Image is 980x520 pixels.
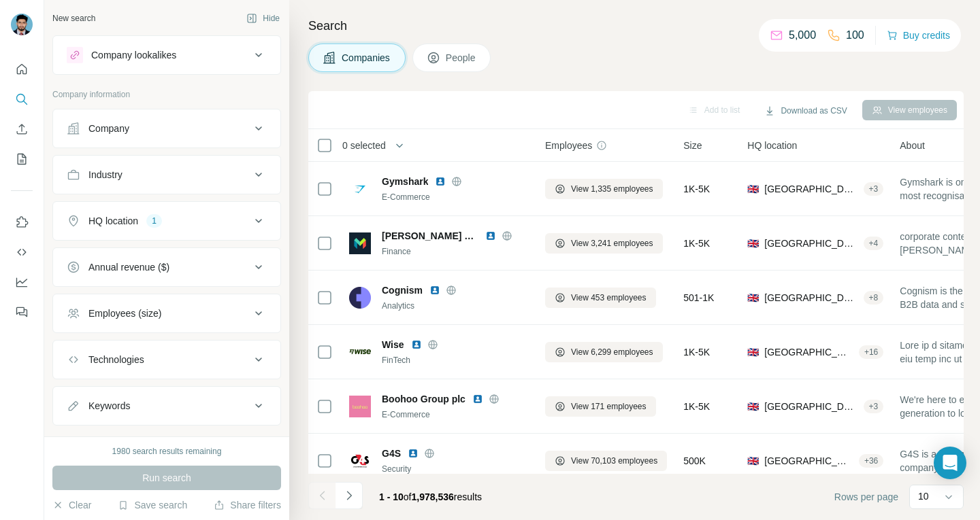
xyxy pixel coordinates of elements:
span: 0 selected [342,139,386,152]
button: Hide [237,8,289,29]
span: Employees [545,139,592,152]
button: Industry [53,158,280,191]
span: 🇬🇧 [747,291,759,305]
div: 1 [146,215,162,227]
div: 1980 search results remaining [112,445,222,457]
button: Search [11,87,33,111]
span: 1 - 10 [379,491,404,502]
span: of [404,491,412,502]
p: 100 [846,27,864,44]
img: LinkedIn logo [411,339,422,350]
div: Company lookalikes [91,48,176,62]
img: Logo of Monzo Bank [349,232,371,254]
span: View 1,335 employees [571,183,653,195]
div: HQ location [88,214,138,228]
span: [GEOGRAPHIC_DATA], [GEOGRAPHIC_DATA] [764,291,857,305]
button: View 70,103 employees [545,451,667,471]
p: Company information [52,88,281,101]
span: 🇬🇧 [747,345,759,359]
span: View 3,241 employees [571,237,653,249]
span: 1K-5K [683,182,710,196]
span: results [379,491,482,502]
button: Clear [52,498,91,512]
div: Employees (size) [88,307,161,320]
span: Boohoo Group plc [382,392,465,406]
button: Use Surfe API [11,240,33,264]
div: Open Intercom Messenger [934,447,966,479]
img: LinkedIn logo [472,394,483,404]
div: Security [382,463,529,475]
span: Rows per page [834,490,898,504]
span: HQ location [747,139,797,152]
span: 500K [683,454,706,468]
img: LinkedIn logo [429,285,440,296]
span: 🇬🇧 [747,182,759,196]
h4: Search [308,16,964,35]
button: View 3,241 employees [545,233,663,254]
span: View 6,299 employees [571,346,653,358]
div: New search [52,12,95,24]
span: 🇬🇧 [747,454,759,468]
button: Annual revenue ($) [53,251,280,283]
img: Logo of Gymshark [349,178,371,200]
button: Dashboard [11,270,33,294]
button: View 453 employees [545,288,656,308]
img: LinkedIn logo [408,448,419,459]
span: View 453 employees [571,292,647,304]
span: 501-1K [683,291,714,305]
div: + 3 [864,183,884,195]
span: 1K-5K [683,345,710,359]
span: [GEOGRAPHIC_DATA], [GEOGRAPHIC_DATA], [GEOGRAPHIC_DATA], [GEOGRAPHIC_DATA] [764,237,857,250]
span: [GEOGRAPHIC_DATA], [GEOGRAPHIC_DATA], [GEOGRAPHIC_DATA] [764,454,853,468]
span: 🇬🇧 [747,400,759,413]
div: Industry [88,168,122,181]
p: 5,000 [789,27,816,44]
span: [GEOGRAPHIC_DATA], [GEOGRAPHIC_DATA], [GEOGRAPHIC_DATA] [764,182,857,196]
span: 1K-5K [683,400,710,413]
div: Finance [382,245,529,258]
div: + 16 [859,346,883,358]
img: LinkedIn logo [485,230,496,241]
div: E-Commerce [382,409,529,421]
div: Analytics [382,300,529,312]
span: 1K-5K [683,237,710,250]
img: LinkedIn logo [435,176,446,187]
div: + 8 [864,292,884,304]
button: View 1,335 employees [545,179,663,199]
img: Logo of Cognism [349,287,371,309]
p: 10 [918,489,929,503]
span: Cognism [382,283,423,297]
span: Gymshark [382,175,428,188]
div: + 4 [864,237,884,249]
div: + 3 [864,400,884,413]
button: HQ location1 [53,205,280,237]
div: Technologies [88,353,144,366]
span: [GEOGRAPHIC_DATA], [GEOGRAPHIC_DATA], [GEOGRAPHIC_DATA] [764,400,857,413]
span: 🇬🇧 [747,237,759,250]
div: FinTech [382,354,529,366]
button: Technologies [53,343,280,376]
span: View 171 employees [571,400,647,413]
img: Avatar [11,14,33,35]
button: Download as CSV [755,101,856,121]
button: View 171 employees [545,396,656,417]
div: + 36 [859,455,883,467]
button: Quick start [11,57,33,82]
button: Company [53,112,280,145]
button: View 6,299 employees [545,342,663,362]
div: Annual revenue ($) [88,260,169,274]
button: Buy credits [887,26,950,45]
span: [GEOGRAPHIC_DATA], [GEOGRAPHIC_DATA][PERSON_NAME], [GEOGRAPHIC_DATA] [764,345,853,359]
button: Keywords [53,389,280,422]
span: Wise [382,338,404,351]
button: Share filters [214,498,281,512]
span: Size [683,139,702,152]
button: Save search [118,498,187,512]
button: Company lookalikes [53,39,280,71]
button: My lists [11,147,33,171]
span: About [900,139,925,152]
button: Use Surfe on LinkedIn [11,210,33,235]
button: Enrich CSV [11,117,33,141]
span: View 70,103 employees [571,455,657,467]
span: [PERSON_NAME] Bank [382,229,478,243]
